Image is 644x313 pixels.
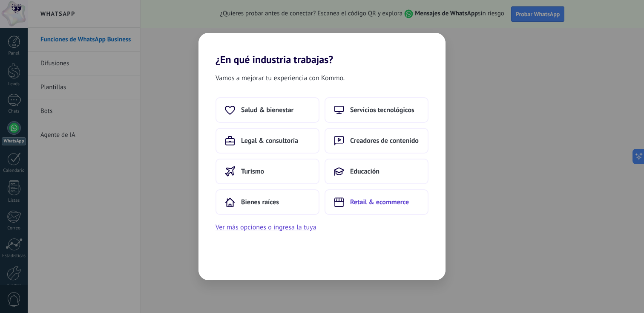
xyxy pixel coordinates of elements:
[350,106,414,114] span: Servicios tecnológicos
[216,128,319,154] button: Legal & consultoría
[325,189,428,215] button: Retail & ecommerce
[350,167,379,176] span: Educación
[216,159,319,184] button: Turismo
[198,33,446,66] h2: ¿En qué industria trabajas?
[216,222,316,233] button: Ver más opciones o ingresa la tuya
[241,136,298,145] span: Legal & consultoría
[325,128,428,154] button: Creadores de contenido
[241,167,264,176] span: Turismo
[241,106,293,114] span: Salud & bienestar
[350,136,419,145] span: Creadores de contenido
[241,198,279,206] span: Bienes raíces
[325,97,428,123] button: Servicios tecnológicos
[216,97,319,123] button: Salud & bienestar
[325,159,428,184] button: Educación
[350,198,409,206] span: Retail & ecommerce
[216,189,319,215] button: Bienes raíces
[216,72,345,84] span: Vamos a mejorar tu experiencia con Kommo.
